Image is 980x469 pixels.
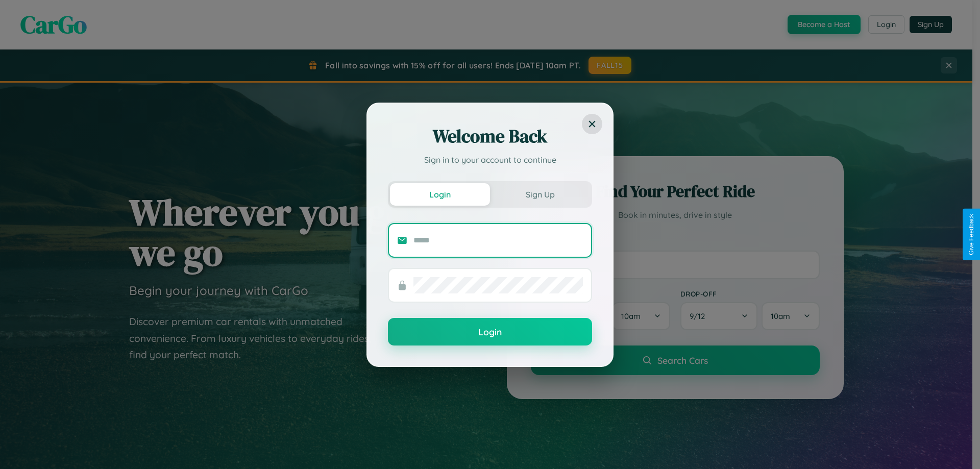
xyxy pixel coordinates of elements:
[968,214,975,255] div: Give Feedback
[388,124,592,149] h2: Welcome Back
[388,318,592,345] button: Login
[390,183,490,206] button: Login
[388,154,592,166] p: Sign in to your account to continue
[490,183,590,206] button: Sign Up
